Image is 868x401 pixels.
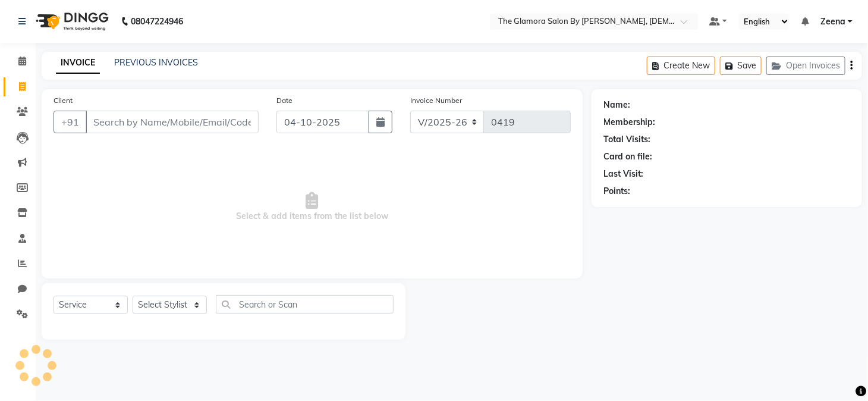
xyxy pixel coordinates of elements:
[216,295,394,314] input: Search or Scan
[720,57,762,75] button: Save
[647,57,715,75] button: Create New
[131,5,183,38] b: 08047224946
[54,111,87,133] button: +91
[86,111,259,133] input: Search by Name/Mobile/Email/Code
[54,95,73,106] label: Client
[820,15,845,28] span: Zeena
[410,95,462,106] label: Invoice Number
[603,151,652,163] div: Card on file:
[766,57,845,75] button: Open Invoices
[603,185,630,198] div: Points:
[276,95,293,106] label: Date
[56,52,100,74] a: INVOICE
[603,133,650,146] div: Total Visits:
[54,148,571,267] span: Select & add items from the list below
[603,99,630,111] div: Name:
[603,168,643,180] div: Last Visit:
[603,116,655,129] div: Membership:
[114,57,198,68] a: PREVIOUS INVOICES
[30,5,112,38] img: logo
